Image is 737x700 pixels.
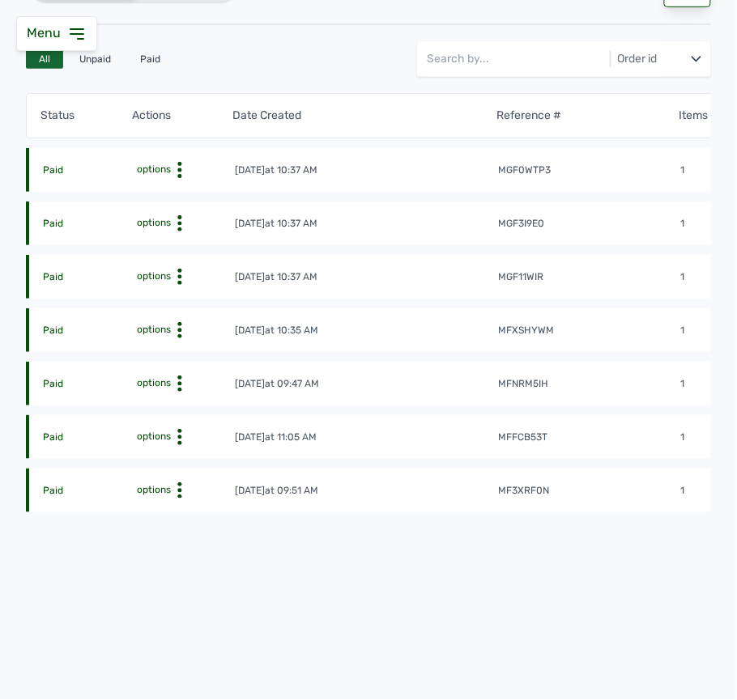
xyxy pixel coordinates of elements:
[235,484,318,497] div: [DATE]
[498,376,680,392] td: mfnrm5ih
[265,325,318,336] span: at 10:35 AM
[265,378,319,389] span: at 09:47 AM
[42,323,134,339] td: Paid
[235,163,317,176] div: [DATE]
[27,25,87,40] a: Menu
[427,41,660,77] input: Search by...
[134,323,172,336] span: options
[265,485,318,496] span: at 09:51 AM
[265,218,317,229] span: at 10:37 AM
[42,216,134,232] td: Paid
[134,269,172,282] span: options
[42,430,134,446] td: Paid
[134,216,172,229] span: options
[496,107,679,125] th: Reference #
[498,323,680,339] td: mfxshywm
[134,163,172,176] span: options
[615,51,661,67] div: Order id
[498,269,680,286] td: mgf11wir
[235,377,319,390] div: [DATE]
[265,271,317,282] span: at 10:37 AM
[498,216,680,232] td: mgf3i9e0
[66,49,124,69] div: Unpaid
[131,107,223,125] th: Actions
[127,49,173,69] div: Paid
[134,430,172,443] span: options
[235,324,318,337] div: [DATE]
[498,430,680,446] td: mffcb53t
[134,483,172,496] span: options
[27,25,67,40] span: Menu
[40,107,131,125] th: Status
[232,107,496,125] th: Date Created
[235,431,317,443] div: [DATE]
[42,269,134,286] td: Paid
[265,431,317,443] span: at 11:05 AM
[26,49,63,69] div: All
[265,164,317,176] span: at 10:37 AM
[498,163,680,179] td: mgf0wtp3
[235,270,317,283] div: [DATE]
[134,376,172,389] span: options
[42,483,134,499] td: Paid
[42,376,134,392] td: Paid
[498,483,680,499] td: mf3xrf0n
[42,163,134,179] td: Paid
[235,217,317,230] div: [DATE]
